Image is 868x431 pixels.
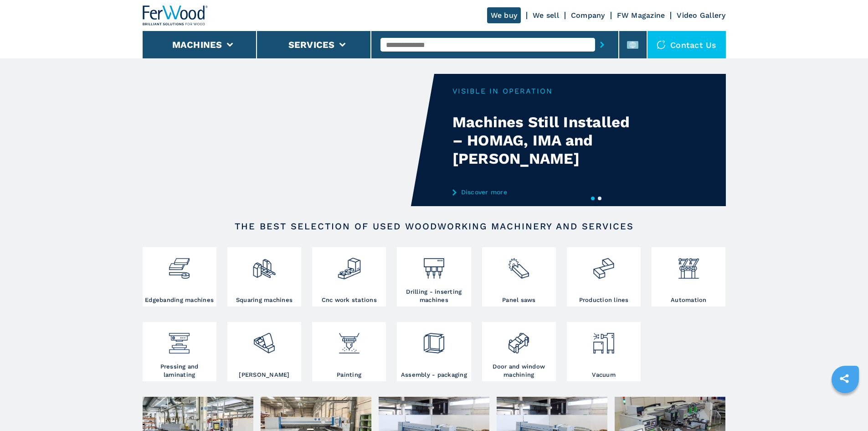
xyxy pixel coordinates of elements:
[397,247,471,306] a: Drilling - inserting machines
[399,288,468,304] h3: Drilling - inserting machines
[652,247,725,306] a: Automation
[252,324,276,355] img: levigatrici_2.png
[143,247,216,306] a: Edgebanding machines
[239,371,289,379] h3: [PERSON_NAME]
[533,11,559,20] a: We sell
[167,324,191,355] img: pressa-strettoia.png
[647,31,726,58] div: Contact us
[337,324,361,355] img: verniciatura_1.png
[422,324,446,355] img: montaggio_imballaggio_2.png
[671,296,707,304] h3: Automation
[571,11,605,20] a: Company
[227,322,301,381] a: [PERSON_NAME]
[322,296,377,304] h3: Cnc work stations
[617,11,665,20] a: FW Magazine
[401,371,467,379] h3: Assembly - packaging
[567,247,641,306] a: Production lines
[337,249,361,280] img: centro_di_lavoro_cnc_2.png
[236,296,293,304] h3: Squaring machines
[227,247,301,306] a: Squaring machines
[312,322,386,381] a: Painting
[502,296,536,304] h3: Panel saws
[312,247,386,306] a: Cnc work stations
[145,363,214,379] h3: Pressing and laminating
[143,5,208,26] img: Ferwood
[422,249,446,280] img: foratrici_inseritrici_2.png
[288,39,335,50] button: Services
[172,221,697,232] h2: The best selection of used woodworking machinery and services
[677,11,725,20] a: Video Gallery
[591,249,616,280] img: linee_di_produzione_2.png
[657,40,666,49] img: Contact us
[507,249,531,280] img: sezionatrici_2.png
[591,324,616,355] img: aspirazione_1.png
[592,371,616,379] h3: Vacuum
[595,34,609,55] button: submit-button
[598,197,601,200] button: 2
[507,324,531,355] img: lavorazione_porte_finestre_2.png
[143,322,216,381] a: Pressing and laminating
[482,247,556,306] a: Panel saws
[145,296,214,304] h3: Edgebanding machines
[591,197,595,200] button: 1
[484,363,554,379] h3: Door and window machining
[452,188,631,196] a: Discover more
[172,39,222,50] button: Machines
[167,249,191,280] img: bordatrici_1.png
[252,249,276,280] img: squadratrici_2.png
[487,7,521,23] a: We buy
[833,367,856,390] a: sharethis
[397,322,471,381] a: Assembly - packaging
[337,371,361,379] h3: Painting
[579,296,629,304] h3: Production lines
[143,74,434,206] video: Your browser does not support the video tag.
[482,322,556,381] a: Door and window machining
[677,249,701,280] img: automazione.png
[567,322,641,381] a: Vacuum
